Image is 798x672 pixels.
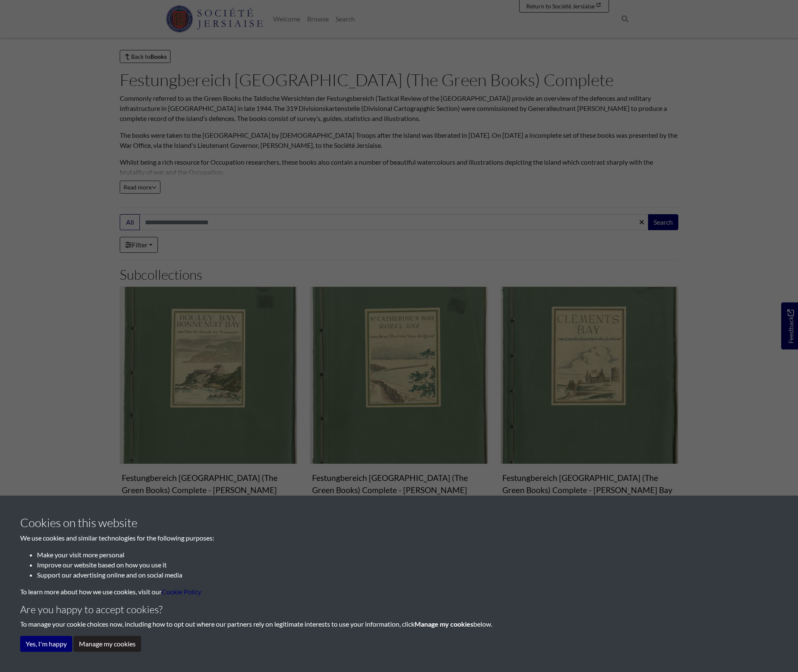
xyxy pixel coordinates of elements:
button: Yes, I'm happy [20,636,72,652]
p: To manage your cookie choices now, including how to opt out where our partners rely on legitimate... [20,619,778,629]
p: To learn more about how we use cookies, visit our [20,587,778,597]
h3: Cookies on this website [20,516,778,530]
li: Improve our website based on how you use it [37,560,778,570]
li: Make your visit more personal [37,550,778,560]
h4: Are you happy to accept cookies? [20,604,778,616]
li: Support our advertising online and on social media [37,570,778,580]
button: Manage my cookies [73,636,141,652]
strong: Manage my cookies [415,620,473,628]
p: We use cookies and similar technologies for the following purposes: [20,533,778,543]
a: learn more about cookies [162,588,201,596]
